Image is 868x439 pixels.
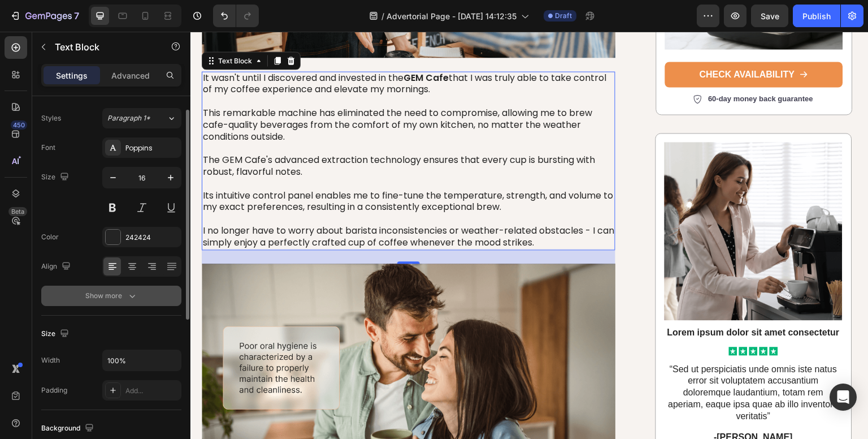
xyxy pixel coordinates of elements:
[25,24,64,34] div: Text Block
[8,207,27,216] div: Beta
[387,10,517,22] span: Advertorial Page - [DATE] 14:12:35
[381,10,384,22] span: /
[56,70,88,81] p: Settings
[475,332,651,391] p: “Sed ut perspiciatis unde omnis iste natus error sit voluptatem accusantium doloremque laudantium...
[102,108,181,128] button: Paragraph 1*
[107,113,150,123] span: Paragraph 1*
[74,9,79,23] p: 7
[41,421,96,436] div: Background
[751,5,788,27] button: Save
[518,63,623,72] p: 60-day money back guarantee
[761,11,779,21] span: Save
[41,170,71,185] div: Size
[41,259,73,274] div: Align
[11,120,27,130] div: 450
[41,232,59,242] div: Color
[103,350,181,371] input: Auto
[213,40,258,53] strong: GEM Cafe
[830,384,857,411] div: Open Intercom Messenger
[85,290,138,302] div: Show more
[475,295,651,307] p: Lorem ipsum dolor sit amet consectetur
[555,11,572,21] span: Draft
[793,5,840,27] button: Publish
[111,70,150,81] p: Advanced
[41,355,60,365] div: Width
[41,143,55,153] div: Font
[41,286,181,306] button: Show more
[802,10,831,22] div: Publish
[5,5,84,27] button: 7
[125,386,179,396] div: Add...
[125,143,179,153] div: Poppins
[509,37,605,49] p: CHECK AVAILABILITY
[55,40,151,54] p: Text Block
[41,385,67,395] div: Padding
[125,233,179,243] div: 242424
[190,32,868,439] iframe: Design area
[213,5,259,27] div: Undo/Redo
[475,30,653,55] a: CHECK AVAILABILITY
[475,400,651,412] p: -[PERSON_NAME]
[474,110,652,289] img: gempages_527025197136479185-987afea0-8afb-4c7f-abc2-e2b1c6598e13.png
[41,326,71,342] div: Size
[41,113,61,123] div: Styles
